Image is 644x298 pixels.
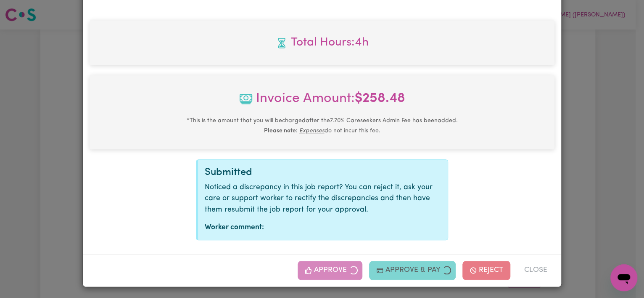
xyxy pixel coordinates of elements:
p: Noticed a discrepancy in this job report? You can reject it, ask your care or support worker to r... [205,182,441,215]
u: Expenses [299,128,325,134]
strong: Worker comment: [205,224,264,231]
b: $ 258.48 [355,92,405,105]
span: Total hours worked: 4 hours [96,34,548,51]
small: This is the amount that you will be charged after the 7.70 % Careseekers Admin Fee has been added... [187,118,458,134]
iframe: Button to launch messaging window [610,264,637,291]
b: Please note: [264,128,298,134]
span: Invoice Amount: [96,89,548,115]
span: Submitted [205,167,252,177]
